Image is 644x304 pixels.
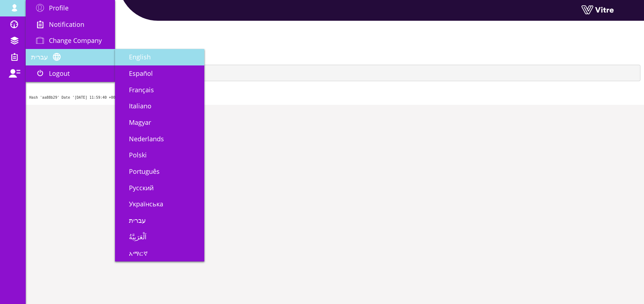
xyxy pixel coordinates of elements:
a: English [115,49,204,65]
a: עברית [115,212,204,229]
span: Change Company [49,36,102,45]
a: اَلْعَرَبِيَّةُ [115,229,204,245]
span: Français [120,85,154,94]
span: Logout [49,69,70,78]
a: Change Company [26,33,115,49]
span: עברית [31,53,48,61]
a: עברית [26,49,115,65]
a: Italiano [115,98,204,114]
a: Polski [115,147,204,163]
span: አማርኛ [120,249,148,258]
a: Français [115,82,204,98]
a: Русский [115,180,204,196]
span: Português [120,167,160,176]
span: Español [120,69,153,78]
span: Magyar [120,118,151,127]
a: Notification [26,16,115,33]
span: Українська [120,200,163,208]
span: Hash 'aa88b29' Date '[DATE] 11:59:40 +0000' Branch 'Production' [29,95,165,99]
span: Notification [49,20,84,29]
span: עברית [120,216,146,225]
span: Nederlands [120,134,164,143]
span: Profile [49,4,69,12]
span: Polski [120,151,147,159]
span: English [120,53,151,61]
pre: Server error occured, please try again. [29,65,640,82]
a: Magyar [115,114,204,131]
a: Português [115,163,204,180]
span: Русский [120,183,154,192]
a: Nederlands [115,131,204,147]
a: Logout [26,65,115,82]
a: አማርኛ [115,245,204,262]
span: Italiano [120,102,151,110]
a: Українська [115,196,204,212]
a: Español [115,65,204,82]
span: اَلْعَرَبِيَّةُ [120,232,146,241]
